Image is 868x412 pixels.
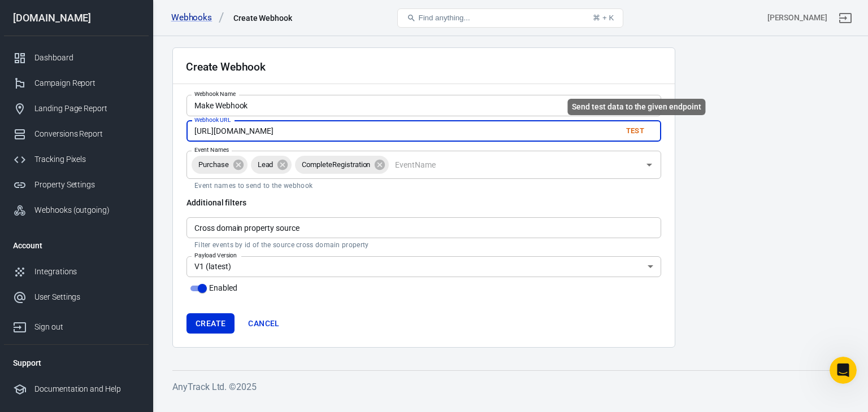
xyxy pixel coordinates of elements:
a: Dashboard [4,45,149,71]
p: Filter events by id of the source cross domain property [194,240,653,249]
div: ⌘ + K [593,14,614,22]
li: Support [4,349,149,376]
span: Lead [251,159,280,170]
div: Purchase [192,156,248,174]
label: Webhook URL [194,116,231,124]
div: Campaign Report [34,77,140,89]
a: Integrations [4,259,149,284]
div: V1 (latest) [186,256,661,277]
p: Event names to send to the webhook [194,181,653,190]
a: Webhooks (outgoing) [4,198,149,223]
input: EventName [390,157,639,172]
div: Send test data to the given endpoint [567,99,705,115]
div: Landing Page Report [34,103,140,115]
div: User Settings [34,291,140,303]
div: Webhooks (outgoing) [34,204,140,216]
span: Enabled [209,282,237,294]
input: Gy8ET2yOSdg2 [186,217,661,238]
a: Conversions Report [4,121,149,147]
a: Webhooks [171,12,224,24]
div: Property Settings [34,179,140,191]
label: Webhook Name [194,90,236,98]
div: Dashboard [34,52,140,64]
a: Property Settings [4,172,149,198]
div: Integrations [34,266,140,278]
a: User Settings [4,284,149,310]
a: Campaign Report [4,71,149,96]
button: Test [617,122,653,140]
div: [DOMAIN_NAME] [4,13,149,23]
h6: AnyTrack Ltd. © 2025 [172,380,848,394]
span: Purchase [192,159,236,170]
button: Open [641,157,657,173]
a: Landing Page Report [4,96,149,121]
input: https://example.com/foo?bar=1 [186,121,613,142]
button: Find anything...⌘ + K [397,8,623,28]
a: Sign out [832,5,859,32]
div: Lead [251,156,292,174]
button: Create [186,313,235,334]
span: Find anything... [418,14,470,22]
a: Tracking Pixels [4,147,149,172]
div: Sign out [34,321,140,333]
div: Tracking Pixels [34,154,140,165]
span: CompleteRegistration [295,159,377,170]
input: My Webhook [186,95,661,116]
div: Conversions Report [34,128,140,140]
h2: Create Webhook [186,61,266,73]
div: Documentation and Help [34,383,140,395]
h6: Additional filters [186,197,661,208]
label: Payload Version [194,251,237,260]
label: Event Names [194,146,229,154]
div: CompleteRegistration [295,156,389,174]
li: Account [4,232,149,259]
div: Send test data to the given endpoint [617,123,653,139]
a: Sign out [4,310,149,340]
div: Account id: T08HiIaQ [767,12,827,24]
a: Cancel [244,313,284,334]
iframe: Intercom live chat [830,357,857,384]
div: Create Webhook [233,12,292,24]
